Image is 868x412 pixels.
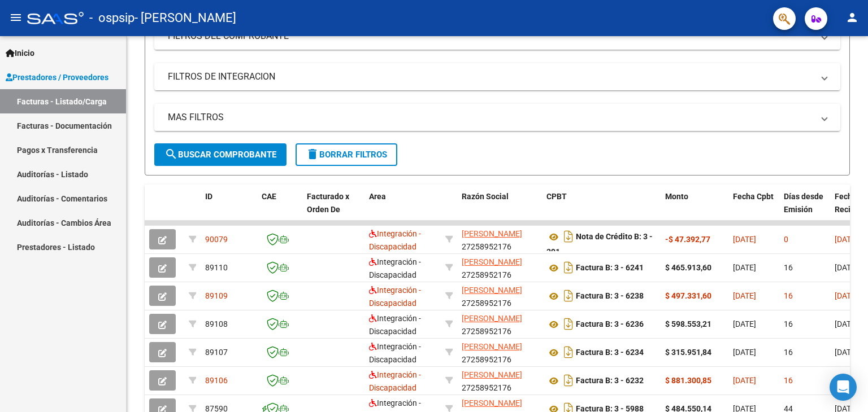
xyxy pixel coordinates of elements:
[462,286,522,295] span: [PERSON_NAME]
[561,343,576,361] i: Descargar documento
[784,291,793,300] span: 16
[257,185,302,234] datatable-header-cell: CAE
[306,150,387,160] span: Borrar Filtros
[205,319,228,328] span: 89108
[462,227,537,251] div: 27258952176
[784,192,823,214] span: Días desde Emisión
[661,185,728,234] datatable-header-cell: Monto
[576,292,644,301] strong: Factura B: 3 - 6238
[89,6,134,30] span: - ospsip
[205,291,228,300] span: 89109
[733,319,756,328] span: [DATE]
[369,342,421,364] span: Integración - Discapacidad
[784,348,793,357] span: 16
[561,227,576,246] i: Descargar documento
[733,192,774,201] span: Fecha Cpbt
[369,257,421,279] span: Integración - Discapacidad
[835,319,858,328] span: [DATE]
[168,111,813,124] mat-panel-title: MAS FILTROS
[306,147,319,161] mat-icon: delete
[779,185,830,234] datatable-header-cell: Días desde Emisión
[6,47,34,59] span: Inicio
[845,11,859,24] mat-icon: person
[164,147,178,161] mat-icon: search
[462,256,537,279] div: 27258952176
[835,192,866,214] span: Fecha Recibido
[457,185,542,234] datatable-header-cell: Razón Social
[733,291,756,300] span: [DATE]
[784,319,793,328] span: 16
[164,150,276,160] span: Buscar Comprobante
[542,185,661,234] datatable-header-cell: CPBT
[576,264,644,273] strong: Factura B: 3 - 6241
[205,376,228,385] span: 89106
[462,229,522,238] span: [PERSON_NAME]
[561,315,576,333] i: Descargar documento
[369,229,421,251] span: Integración - Discapacidad
[168,71,813,83] mat-panel-title: FILTROS DE INTEGRACION
[462,312,537,336] div: 27258952176
[205,192,212,201] span: ID
[154,143,287,166] button: Buscar Comprobante
[733,348,756,357] span: [DATE]
[205,348,228,357] span: 89107
[835,291,858,300] span: [DATE]
[462,340,537,364] div: 27258952176
[296,143,397,166] button: Borrar Filtros
[665,376,711,385] strong: $ 881.300,85
[154,104,840,131] mat-expansion-panel-header: MAS FILTROS
[205,263,228,272] span: 89110
[462,257,522,266] span: [PERSON_NAME]
[733,235,756,244] span: [DATE]
[733,263,756,272] span: [DATE]
[576,348,644,357] strong: Factura B: 3 - 6234
[364,185,441,234] datatable-header-cell: Area
[205,235,228,244] span: 90079
[546,233,653,257] strong: Nota de Crédito B: 3 - 391
[784,263,793,272] span: 16
[462,369,537,392] div: 27258952176
[576,376,644,385] strong: Factura B: 3 - 6232
[302,185,364,234] datatable-header-cell: Facturado x Orden De
[369,314,421,336] span: Integración - Discapacidad
[835,348,858,357] span: [DATE]
[462,398,522,407] span: [PERSON_NAME]
[201,185,257,234] datatable-header-cell: ID
[665,319,711,328] strong: $ 598.553,21
[546,192,567,201] span: CPBT
[728,185,779,234] datatable-header-cell: Fecha Cpbt
[369,192,386,201] span: Area
[262,192,276,201] span: CAE
[154,63,840,90] mat-expansion-panel-header: FILTROS DE INTEGRACION
[462,192,509,201] span: Razón Social
[134,6,236,30] span: - [PERSON_NAME]
[462,342,522,351] span: [PERSON_NAME]
[665,348,711,357] strong: $ 315.951,84
[369,286,421,308] span: Integración - Discapacidad
[6,71,108,84] span: Prestadores / Proveedores
[784,376,793,385] span: 16
[307,192,349,214] span: Facturado x Orden De
[462,314,522,323] span: [PERSON_NAME]
[369,370,421,392] span: Integración - Discapacidad
[665,235,710,244] strong: -$ 47.392,77
[561,371,576,389] i: Descargar documento
[561,258,576,277] i: Descargar documento
[665,291,711,300] strong: $ 497.331,60
[733,376,756,385] span: [DATE]
[462,370,522,379] span: [PERSON_NAME]
[665,263,711,272] strong: $ 465.913,60
[9,11,23,24] mat-icon: menu
[835,263,858,272] span: [DATE]
[830,374,857,401] div: Open Intercom Messenger
[561,287,576,305] i: Descargar documento
[665,192,688,201] span: Monto
[462,284,537,308] div: 27258952176
[784,235,788,244] span: 0
[576,320,644,329] strong: Factura B: 3 - 6236
[835,235,858,244] span: [DATE]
